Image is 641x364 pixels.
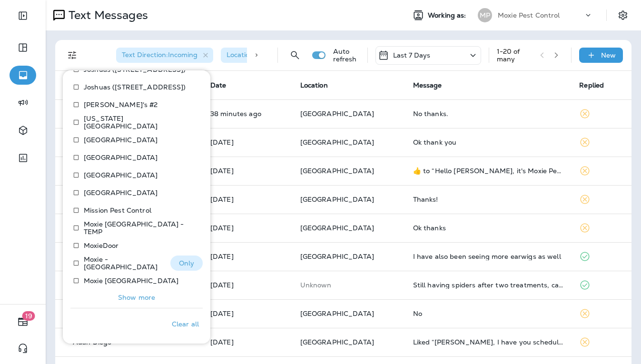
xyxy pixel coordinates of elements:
p: Moxie [GEOGRAPHIC_DATA] [84,277,178,285]
p: Mission Pest Control [84,207,151,214]
div: Still having spiders after two treatments, can you send person out? [413,281,564,289]
p: Clear all [172,320,199,328]
p: Aug 25, 2025 10:31 AM [210,110,285,118]
p: Aug 22, 2025 09:19 AM [210,196,285,203]
button: Settings [614,7,631,24]
p: This customer does not have a last location and the phone number they messaged is not assigned to... [300,281,398,289]
p: Auto refresh [333,48,360,63]
button: Search Messages [286,46,305,65]
div: No [413,310,564,317]
div: Thanks! [413,196,564,203]
div: MP [478,8,492,22]
p: [GEOGRAPHIC_DATA] [84,171,158,179]
div: I have also been seeing more earwigs as well [413,253,564,260]
span: [GEOGRAPHIC_DATA] [300,338,374,346]
p: Aug 21, 2025 01:35 PM [210,224,285,232]
span: [GEOGRAPHIC_DATA] [300,309,374,318]
span: [GEOGRAPHIC_DATA] [300,252,374,261]
p: [GEOGRAPHIC_DATA] [84,136,158,144]
p: Joshuas ([STREET_ADDRESS]) [84,83,186,91]
button: Only [170,256,203,271]
p: Text Messages [65,8,148,22]
div: Ok thank you [413,138,564,146]
p: Aug 22, 2025 09:05 PM [210,138,285,146]
div: Ok thanks [413,224,564,232]
button: Clear all [168,312,203,336]
p: [US_STATE][GEOGRAPHIC_DATA] [84,115,195,130]
span: Message [413,81,442,89]
p: Moxie [GEOGRAPHIC_DATA] - TEMP [84,220,195,236]
button: Show more [70,291,203,304]
p: Aug 21, 2025 09:48 AM [210,253,285,260]
p: Aug 20, 2025 11:49 AM [210,338,285,346]
span: Date [210,81,227,89]
button: Expand Sidebar [10,6,36,25]
div: 1 - 20 of many [497,48,533,63]
p: [PERSON_NAME]'s #2 [84,101,158,108]
button: 19 [10,312,36,331]
span: [GEOGRAPHIC_DATA] [300,138,374,147]
p: Aug 22, 2025 03:04 PM [210,167,285,175]
p: Moxie - [GEOGRAPHIC_DATA] [84,256,163,271]
p: Show more [118,294,155,301]
div: Liked “Adan, I have you scheduled for Thursday 8/21 with a 30 min call ahead.” [413,338,564,346]
span: [GEOGRAPHIC_DATA] [300,167,374,175]
span: Working as: [428,11,468,20]
div: Filters [63,65,210,344]
span: Replied [579,81,604,89]
p: Aug 20, 2025 01:45 PM [210,310,285,317]
p: MoxieDoor [84,242,118,249]
div: Text Direction:Incoming [116,48,213,63]
div: ​👍​ to “ Hello Yvette, it's Moxie Pest Control here. We’re giving away free armyworm treatments! ... [413,167,564,175]
p: Last 7 Days [393,51,431,59]
span: [GEOGRAPHIC_DATA] [300,224,374,232]
span: [GEOGRAPHIC_DATA] [300,109,374,118]
span: Location [300,81,328,89]
button: Filters [63,46,82,65]
p: Adan Diego [73,338,111,346]
p: [GEOGRAPHIC_DATA] [84,189,158,197]
span: 19 [22,311,35,321]
p: Only [179,259,195,267]
div: No thanks. [413,110,564,118]
span: Location : [GEOGRAPHIC_DATA] [227,50,328,59]
p: New [601,51,616,59]
div: Location:[GEOGRAPHIC_DATA] [221,48,344,63]
p: [GEOGRAPHIC_DATA] [84,154,158,161]
span: Text Direction : Incoming [122,50,197,59]
p: Joshuas ([STREET_ADDRESS]) [84,66,186,73]
p: Moxie Pest Control [498,11,560,19]
span: [GEOGRAPHIC_DATA] [300,195,374,204]
p: Aug 21, 2025 08:34 AM [210,281,285,289]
